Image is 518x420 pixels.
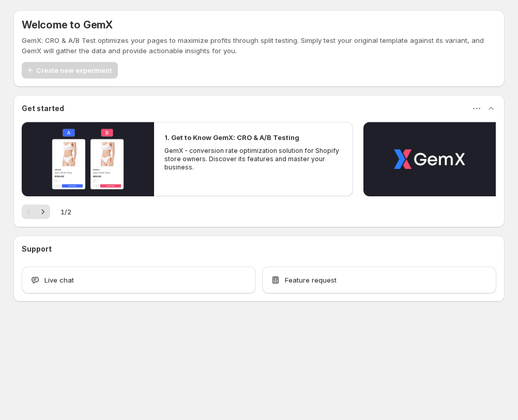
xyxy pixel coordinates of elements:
button: Play video [22,122,154,196]
span: 1 / 2 [60,207,71,217]
h3: Support [22,244,52,254]
p: GemX - conversion rate optimization solution for Shopify store owners. Discover its features and ... [164,147,342,172]
button: Next [36,205,50,219]
h3: Get started [22,103,64,114]
h2: 1. Get to Know GemX: CRO & A/B Testing [164,132,299,143]
span: Live chat [44,275,74,285]
p: GemX: CRO & A/B Test optimizes your pages to maximize profits through split testing. Simply test ... [22,35,496,56]
h5: Welcome to GemX [22,19,496,31]
button: Play video [363,122,496,196]
nav: Pagination [22,205,50,219]
span: Feature request [285,275,337,285]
